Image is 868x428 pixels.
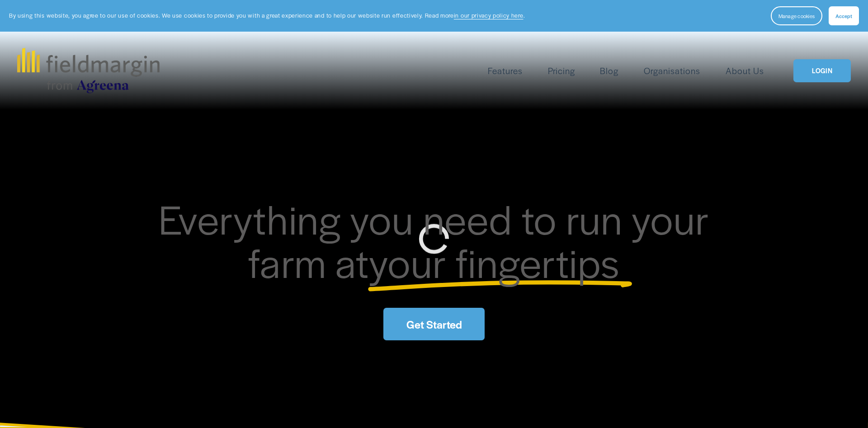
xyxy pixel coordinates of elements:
[369,233,620,290] span: your fingertips
[9,11,525,20] p: By using this website, you agree to our use of cookies. We use cookies to provide you with a grea...
[17,48,159,93] img: fieldmargin.com
[644,63,700,78] a: Organisations
[159,190,719,290] span: Everything you need to run your farm at
[488,63,523,78] a: folder dropdown
[726,63,764,78] a: About Us
[771,6,822,25] button: Manage cookies
[829,6,859,25] button: Accept
[600,63,618,78] a: Blog
[548,63,575,78] a: Pricing
[488,64,523,77] span: Features
[454,11,524,19] a: in our privacy policy here
[835,12,852,19] span: Accept
[383,308,485,340] a: Get Started
[778,12,815,19] span: Manage cookies
[793,59,850,82] a: LOGIN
